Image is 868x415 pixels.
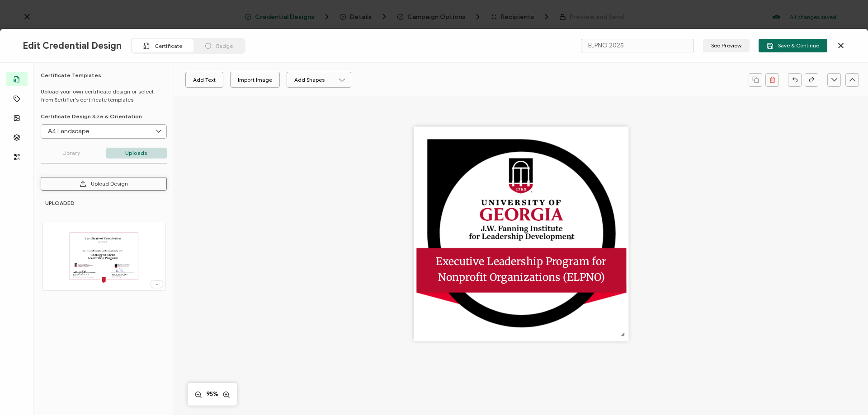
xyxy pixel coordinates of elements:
[185,72,223,88] button: Add Text
[436,255,609,284] span: )
[703,39,750,52] button: See Preview
[66,227,142,285] img: 18001ea8-6efc-4e8c-b133-e55b06e2feaa.jpg
[106,148,167,159] p: Uploads
[767,42,819,49] span: Save & Continue
[238,72,272,88] div: Import Image
[45,200,165,206] h6: UPLOADED
[216,42,233,49] span: Badge
[204,390,220,399] span: 95%
[155,42,182,49] span: Certificate
[581,39,694,52] input: Name your certificate
[41,113,167,120] p: Certificate Design Size & Orientation
[41,88,167,104] p: Upload your own certificate design or select from Sertifier’s certificate templates.
[287,72,351,88] button: Add Shapes
[823,372,868,415] iframe: Chat Widget
[41,148,102,159] p: Library
[41,177,167,191] button: Upload Design
[436,255,609,284] span: Executive Leadership Program for Nonprofit Organizations (ELPNO
[759,39,827,52] button: Save & Continue
[41,125,166,138] input: Select
[23,40,122,51] span: Edit Credential Design
[469,157,575,242] img: 60c1ff79-f582-4aa0-a77e-52cb1f9e5abe.png
[41,72,167,79] h6: Certificate Templates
